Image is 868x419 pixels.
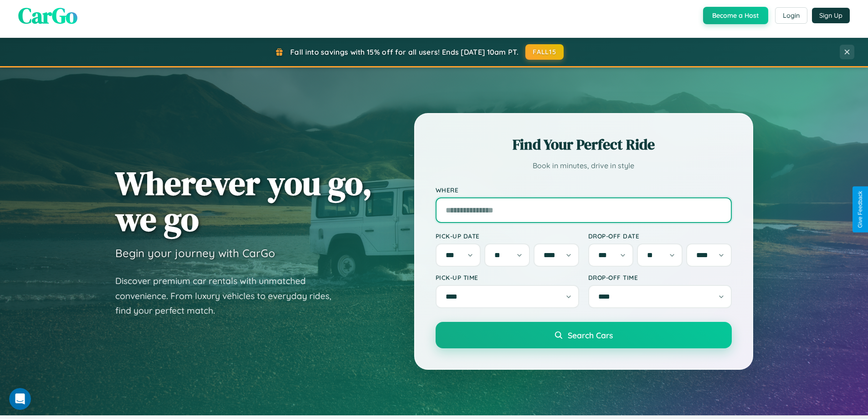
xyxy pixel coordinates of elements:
p: Book in minutes, drive in style [436,159,732,172]
p: Discover premium car rentals with unmatched convenience. From luxury vehicles to everyday rides, ... [115,274,343,318]
h1: Wherever you go, we go [115,165,372,237]
h2: Find Your Perfect Ride [436,134,732,155]
span: Search Cars [568,330,613,340]
div: Give Feedback [857,191,863,228]
button: Search Cars [436,322,732,348]
label: Drop-off Date [588,232,732,240]
button: FALL15 [525,44,564,60]
span: Fall into savings with 15% off for all users! Ends [DATE] 10am PT. [290,47,519,57]
label: Pick-up Time [436,274,579,281]
span: CarGo [18,0,77,31]
label: Where [436,186,732,194]
h3: Begin your journey with CarGo [115,246,275,260]
button: Sign Up [812,8,850,23]
label: Pick-up Date [436,232,579,240]
iframe: Intercom live chat [9,388,31,410]
button: Become a Host [703,7,768,24]
label: Drop-off Time [588,274,732,281]
button: Login [775,7,807,24]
